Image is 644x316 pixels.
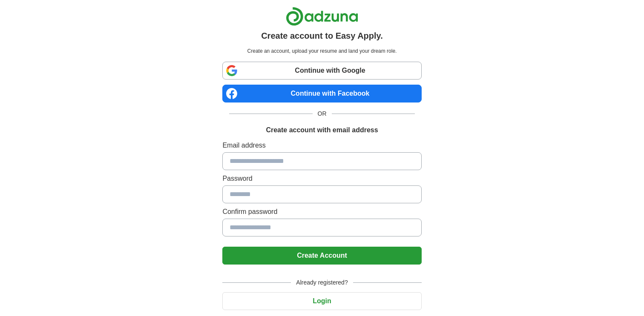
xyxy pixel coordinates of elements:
[222,247,421,265] button: Create Account
[222,292,421,310] button: Login
[222,140,421,151] label: Email address
[224,47,420,55] p: Create an account, upload your resume and land your dream role.
[222,62,421,80] a: Continue with Google
[261,29,383,42] h1: Create account to Easy Apply.
[266,125,378,135] h1: Create account with email address
[222,174,421,184] label: Password
[291,278,353,287] span: Already registered?
[222,297,421,305] a: Login
[286,7,358,26] img: Adzuna logo
[222,207,421,217] label: Confirm password
[313,109,332,118] span: OR
[222,85,421,102] a: Continue with Facebook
